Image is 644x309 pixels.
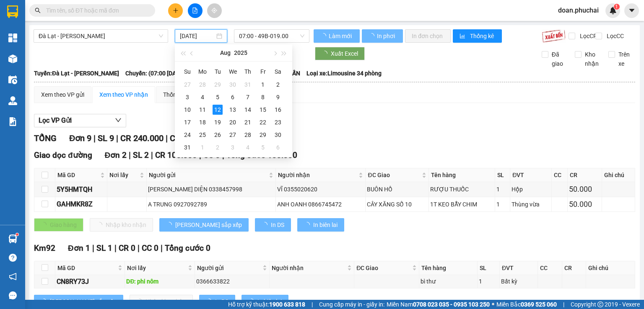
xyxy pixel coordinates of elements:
span: aim [211,8,217,13]
button: Nhập kho nhận [90,218,153,232]
td: 2025-08-06 [225,91,240,103]
th: Mo [195,65,210,78]
td: GAHMKR8Z [55,197,107,212]
span: loading [262,222,271,228]
div: 5 [213,92,223,102]
div: 1 [258,80,268,90]
button: In đơn chọn [405,29,451,43]
img: icon-new-feature [609,7,617,14]
th: Fr [255,65,270,78]
span: Người nhận [272,263,345,273]
div: 23 [273,117,283,127]
div: 16 [273,105,283,115]
span: Đơn 2 [105,150,127,160]
button: In biên lai [297,218,344,232]
td: 2025-08-08 [255,91,270,103]
div: 27 [228,130,238,140]
td: 2025-07-31 [240,78,255,91]
span: 07:00 - 49B-019.00 [239,30,305,42]
div: 5 [258,142,268,152]
span: plus [173,8,179,13]
th: Tu [210,65,225,78]
span: Miền Nam [387,300,490,309]
td: 2025-08-07 [240,91,255,103]
span: | [312,300,313,309]
div: 30 [273,130,283,140]
span: Người gửi [197,263,261,273]
div: 1 [496,200,509,209]
span: | [93,133,96,143]
span: In biên lai [313,220,338,229]
strong: 1900 633 818 [269,301,305,308]
div: ANH OANH 0866745472 [277,200,364,209]
button: Aug [220,44,231,61]
span: In DS [271,220,284,229]
img: warehouse-icon [8,75,17,84]
span: In phơi [377,31,396,41]
span: In DS [215,297,229,306]
span: Mã GD [57,170,99,180]
td: 2025-09-03 [225,141,240,154]
span: loading [322,51,331,57]
span: | [166,133,168,143]
button: Lọc VP Gửi [34,114,126,127]
td: 2025-08-20 [225,116,240,129]
span: | [116,133,118,143]
th: Tên hàng [429,168,495,182]
th: SL [495,168,510,182]
td: 2025-07-28 [195,78,210,91]
span: down [115,117,122,124]
div: 7 [243,92,253,102]
td: 2025-08-11 [195,103,210,116]
div: 3 [182,92,192,102]
button: [PERSON_NAME] sắp xếp [34,295,123,308]
img: warehouse-icon [8,96,17,105]
div: 11 [197,105,208,115]
span: question-circle [9,254,17,262]
span: Trên xe [615,50,636,68]
button: Giao hàng [34,218,83,232]
input: 12/08/2025 [180,31,214,41]
span: Đà Lạt - Gia Lai [39,30,163,42]
div: [PERSON_NAME] DIỆN 0338457998 [148,185,274,194]
td: 2025-08-18 [195,116,210,129]
div: 29 [213,80,223,90]
th: Ghi chú [602,168,635,182]
td: 2025-09-01 [195,141,210,154]
div: Hộp [512,185,550,194]
button: file-add [188,3,203,18]
div: 1 [479,277,498,286]
span: | [92,243,94,253]
span: Lọc CR [576,31,598,41]
td: 2025-08-26 [210,129,225,141]
span: loading [206,299,215,304]
th: ĐVT [500,261,538,275]
button: aim [207,3,222,18]
input: Tìm tên, số ĐT hoặc mã đơn [46,6,145,15]
td: 2025-08-25 [195,129,210,141]
div: 5Y5HMTQH [57,184,106,195]
span: bar-chart [460,33,467,40]
span: message [9,291,17,299]
td: 2025-08-02 [270,78,286,91]
th: CR [562,261,586,275]
span: | [563,300,564,309]
span: CC 50.000 [170,133,208,143]
td: 2025-09-02 [210,141,225,154]
th: CR [568,168,602,182]
span: loading [304,222,313,228]
div: 25 [197,130,208,140]
span: caret-down [628,7,636,14]
div: 30 [228,80,238,90]
td: 2025-08-05 [210,91,225,103]
button: Làm mới [314,29,360,43]
span: [PERSON_NAME] sắp xếp [50,297,117,306]
span: Chuyến: (07:00 [DATE]) [125,69,187,78]
td: 2025-08-03 [180,91,195,103]
span: Mã GD [57,263,116,273]
div: 1 [197,142,208,152]
span: CR 0 [119,243,135,253]
td: 2025-08-28 [240,129,255,141]
td: 2025-08-15 [255,103,270,116]
span: | [129,150,131,160]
